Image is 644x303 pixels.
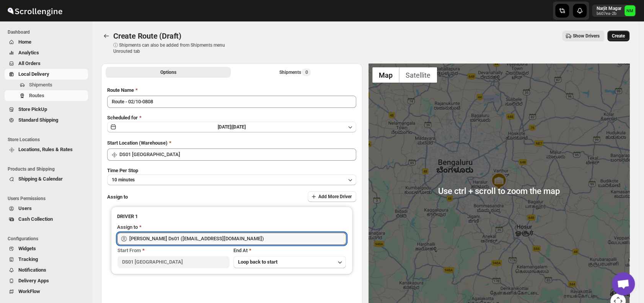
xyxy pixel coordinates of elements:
span: 0 [302,68,311,76]
span: 10 minutes [112,177,135,183]
p: Narjit Magar [597,5,621,11]
span: Routes [29,93,44,98]
span: Route Name [107,87,134,93]
span: Local Delivery [18,71,49,77]
button: [DATE]|[DATE] [107,122,356,132]
span: Notifications [18,267,46,273]
button: Shipments [5,80,88,90]
span: Users [18,205,32,211]
input: Search location [119,148,356,161]
span: Widgets [18,246,36,251]
button: Add More Driver [308,191,356,202]
button: Show Drivers [562,31,604,41]
button: Widgets [5,243,88,254]
button: Routes [5,90,88,101]
span: Shipping & Calendar [18,176,63,182]
span: Delivery Apps [18,278,49,283]
button: Notifications [5,265,88,275]
span: Store Locations [8,137,88,143]
button: Show street map [372,67,399,83]
button: Shipping & Calendar [5,174,88,184]
p: b607ea-2b [597,11,621,16]
span: All Orders [18,60,41,66]
span: Dashboard [8,29,88,35]
button: Selected Shipments [232,67,357,78]
span: Cash Collection [18,216,53,222]
button: WorkFlow [5,286,88,297]
span: Standard Shipping [18,117,58,123]
span: Show Drivers [573,33,600,39]
span: [DATE] | [218,124,232,130]
p: ⓘ Shipments can also be added from Shipments menu Unrouted tab [113,42,234,54]
span: Create [612,33,625,39]
button: Loop back to start [233,256,346,268]
div: End At [233,247,346,254]
button: Analytics [5,47,88,58]
span: Start From [117,248,141,253]
button: Delivery Apps [5,275,88,286]
button: Users [5,203,88,214]
span: Tracking [18,256,38,262]
span: Loop back to start [238,259,277,265]
button: All Route Options [106,67,231,78]
div: Open chat [612,272,635,295]
span: Time Per Stop [107,168,138,173]
span: Add More Driver [318,194,352,200]
div: Shipments [279,68,311,76]
button: 10 minutes [107,174,356,185]
button: Home [5,37,88,47]
span: Users Permissions [8,195,88,202]
span: Assign to [107,194,128,200]
span: Analytics [18,50,39,55]
span: Shipments [29,82,52,88]
button: All Orders [5,58,88,69]
div: Assign to [117,223,138,231]
button: Tracking [5,254,88,265]
span: Store PickUp [18,106,47,112]
button: Locations, Rules & Rates [5,144,88,155]
img: ScrollEngine [6,1,64,20]
span: Options [160,69,176,75]
button: Show satellite imagery [399,67,437,83]
button: Cash Collection [5,214,88,225]
span: Home [18,39,31,45]
span: Start Location (Warehouse) [107,140,168,146]
button: Create [607,31,629,41]
text: NM [626,8,633,13]
button: Routes [101,31,112,41]
span: Narjit Magar [624,5,635,16]
button: User menu [592,5,636,17]
input: Search assignee [129,233,346,245]
span: Products and Shipping [8,166,88,172]
span: Scheduled for [107,115,138,121]
span: WorkFlow [18,288,40,294]
span: [DATE] [232,124,246,130]
span: Configurations [8,236,88,242]
input: Eg: Bengaluru Route [107,96,356,108]
span: Locations, Rules & Rates [18,147,73,152]
h3: DRIVER 1 [117,213,346,220]
span: Create Route (Draft) [113,31,181,41]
